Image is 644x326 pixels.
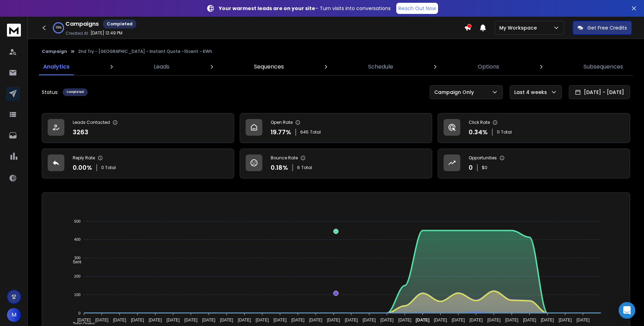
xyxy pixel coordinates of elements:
[452,318,465,323] tspan: [DATE]
[559,318,572,323] tspan: [DATE]
[256,318,269,323] tspan: [DATE]
[74,293,80,297] tspan: 100
[438,113,630,143] a: Click Rate0.34%11Total
[90,30,122,36] p: [DATE] 12:49 PM
[577,318,590,323] tspan: [DATE]
[310,129,321,135] span: Total
[73,155,95,161] p: Reply Rate
[482,165,487,170] p: $ 0
[396,3,438,14] a: Reach Out Now
[113,318,126,323] tspan: [DATE]
[273,318,287,323] tspan: [DATE]
[271,120,293,125] p: Open Rate
[573,21,632,35] button: Get Free Credits
[469,155,497,161] p: Opportunities
[150,58,174,75] a: Leads
[583,63,623,71] p: Subsequences
[434,89,477,96] p: Campaign Only
[103,19,136,29] div: Completed
[363,318,376,323] tspan: [DATE]
[65,31,89,36] p: Created At:
[438,149,630,178] a: Opportunities0$0
[149,318,162,323] tspan: [DATE]
[297,165,300,170] span: 6
[73,127,88,137] p: 3263
[271,163,288,173] p: 0.18 %
[271,155,298,161] p: Bounce Rate
[74,274,80,278] tspan: 200
[291,318,304,323] tspan: [DATE]
[39,58,74,75] a: Analytics
[254,63,284,71] p: Sequences
[7,24,21,37] img: logo
[42,89,58,96] p: Status:
[74,238,80,242] tspan: 400
[7,308,21,322] button: M
[240,113,432,143] a: Open Rate19.77%645Total
[42,49,67,54] button: Campaign
[499,24,540,31] p: My Workspace
[541,318,554,323] tspan: [DATE]
[42,113,234,143] a: Leads Contacted3263
[220,318,233,323] tspan: [DATE]
[523,318,536,323] tspan: [DATE]
[579,58,627,75] a: Subsequences
[505,318,518,323] tspan: [DATE]
[478,63,499,71] p: Options
[202,318,215,323] tspan: [DATE]
[73,120,110,125] p: Leads Contacted
[398,5,436,12] p: Reach Out Now
[619,302,635,319] div: Open Intercom Messenger
[154,63,169,71] p: Leads
[67,260,81,264] span: Sent
[219,5,391,12] p: – Turn visits into conversations
[345,318,358,323] tspan: [DATE]
[469,163,473,173] p: 0
[73,163,92,173] p: 0.00 %
[514,89,550,96] p: Last 4 weeks
[474,58,503,75] a: Options
[78,49,212,54] p: 2nd Try - [GEOGRAPHIC_DATA] - Instant Quote -10cent - KWh
[78,311,80,315] tspan: 0
[56,26,62,30] p: 100 %
[238,318,251,323] tspan: [DATE]
[74,219,80,223] tspan: 500
[380,318,393,323] tspan: [DATE]
[101,165,116,170] p: 0 Total
[309,318,322,323] tspan: [DATE]
[364,58,397,75] a: Schedule
[487,318,501,323] tspan: [DATE]
[271,127,291,137] p: 19.77 %
[469,127,488,137] p: 0.34 %
[434,318,447,323] tspan: [DATE]
[300,129,309,135] span: 645
[470,318,483,323] tspan: [DATE]
[166,318,180,323] tspan: [DATE]
[301,165,312,170] span: Total
[63,88,88,96] div: Completed
[74,256,80,260] tspan: 300
[416,318,430,323] tspan: [DATE]
[219,5,315,12] strong: Your warmest leads are on your site
[77,318,90,323] tspan: [DATE]
[569,85,630,99] button: [DATE] - [DATE]
[131,318,144,323] tspan: [DATE]
[327,318,340,323] tspan: [DATE]
[398,318,412,323] tspan: [DATE]
[95,318,108,323] tspan: [DATE]
[501,129,512,135] span: Total
[184,318,198,323] tspan: [DATE]
[368,63,393,71] p: Schedule
[65,20,99,28] h1: Campaigns
[250,58,288,75] a: Sequences
[587,24,627,31] p: Get Free Credits
[469,120,490,125] p: Click Rate
[497,129,500,135] span: 11
[43,63,70,71] p: Analytics
[240,149,432,178] a: Bounce Rate0.18%6Total
[42,149,234,178] a: Reply Rate0.00%0 Total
